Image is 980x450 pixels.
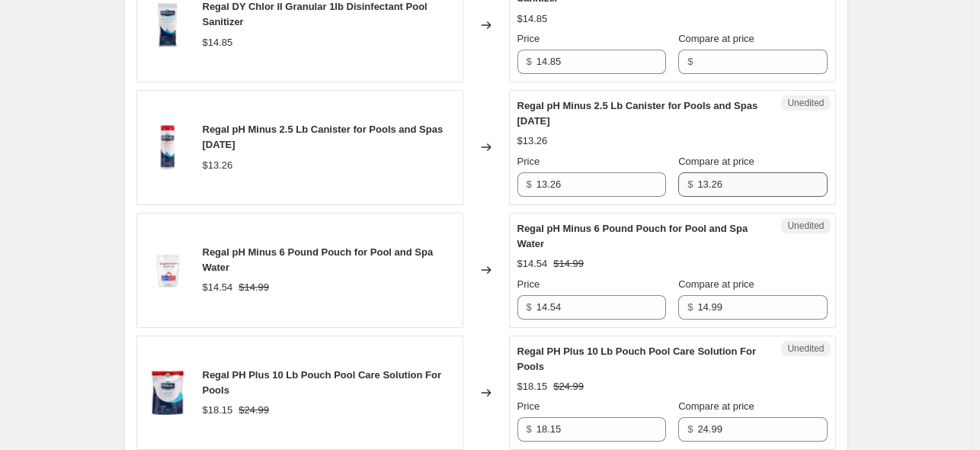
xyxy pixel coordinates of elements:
span: Regal pH Minus 2.5 Lb Canister for Pools and Spas [DATE] [203,124,444,150]
span: Price [517,400,540,412]
img: original_e9c9db7e-b09e-4483-899f-2c3e7a4a6ac7_80x.jpg [145,370,191,416]
strike: $14.99 [239,280,269,295]
div: $13.26 [203,158,233,173]
span: $ [687,423,693,435]
span: $ [527,423,532,435]
span: Compare at price [678,278,754,290]
strike: $24.99 [553,379,584,394]
span: Unedited [787,342,824,355]
span: $ [687,301,693,313]
span: Compare at price [678,33,754,44]
strike: $14.99 [553,256,584,272]
span: Regal pH Minus 2.5 Lb Canister for Pools and Spas [DATE] [517,100,758,127]
div: $13.26 [517,133,548,149]
img: original_c2a90066-f34d-4876-a9ca-4213f9d4c86e_80x.jpg [145,2,191,48]
span: Compare at price [678,400,754,412]
span: $ [687,178,693,190]
span: $ [527,301,532,313]
span: $ [687,56,693,67]
img: original_0abeb519-ff84-4a8d-b805-776b2680cc1f_80x.jpg [145,124,191,170]
span: $ [527,178,532,190]
div: $14.54 [517,256,548,272]
span: Price [517,33,540,44]
img: original_c034052c-8bce-4ad7-bf39-fe629f5575e5_80x.jpg [145,247,191,293]
span: Price [517,156,540,167]
strike: $24.99 [239,403,269,418]
span: Regal pH Minus 6 Pound Pouch for Pool and Spa Water [517,223,748,249]
span: Compare at price [678,156,754,167]
span: Price [517,278,540,290]
span: Unedited [787,220,824,232]
span: Regal DY Chlor II Granular 1lb Disinfectant Pool Sanitizer [203,1,428,27]
div: $18.15 [517,379,548,394]
span: Regal pH Minus 6 Pound Pouch for Pool and Spa Water [203,246,434,273]
span: $ [527,56,532,67]
span: Unedited [787,97,824,109]
div: $18.15 [203,403,233,418]
div: $14.85 [517,11,548,27]
div: $14.85 [203,35,233,50]
span: Regal PH Plus 10 Lb Pouch Pool Care Solution For Pools [203,369,442,396]
div: $14.54 [203,280,233,295]
span: Regal PH Plus 10 Lb Pouch Pool Care Solution For Pools [517,346,757,372]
